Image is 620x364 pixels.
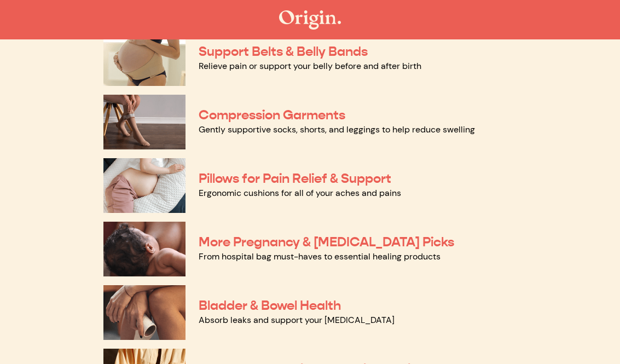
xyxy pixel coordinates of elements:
a: Pillows for Pain Relief & Support [199,170,391,187]
a: Support Belts & Belly Bands [199,43,368,60]
a: Relieve pain or support your belly before and after birth [199,60,421,72]
img: Compression Garments [103,95,186,149]
a: From hospital bag must-haves to essential healing products [199,251,441,262]
a: Compression Garments [199,107,345,123]
img: The Origin Shop [279,10,341,30]
a: Gently supportive socks, shorts, and leggings to help reduce swelling [199,124,475,135]
a: Absorb leaks and support your [MEDICAL_DATA] [199,314,395,326]
a: Bladder & Bowel Health [199,297,341,314]
img: Pillows for Pain Relief & Support [103,158,186,213]
img: Support Belts & Belly Bands [103,31,186,86]
img: Bladder & Bowel Health [103,285,186,340]
img: More Pregnancy & Postpartum Picks [103,222,186,276]
a: More Pregnancy & [MEDICAL_DATA] Picks [199,234,454,250]
a: Ergonomic cushions for all of your aches and pains [199,187,401,199]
